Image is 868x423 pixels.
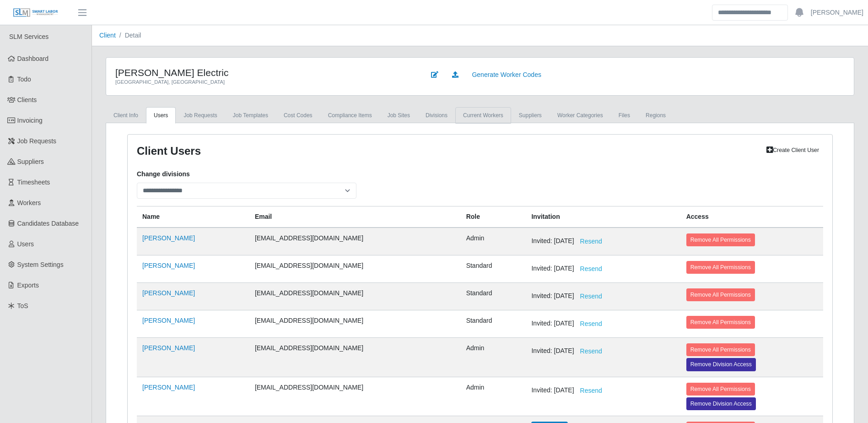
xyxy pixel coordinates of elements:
a: Job Requests [176,107,225,124]
span: Job Requests [17,137,57,145]
a: Job Templates [225,107,276,124]
th: Role [461,206,526,228]
button: Remove Division Access [686,358,756,371]
a: Regions [638,107,674,124]
button: Resend [574,383,608,399]
div: [GEOGRAPHIC_DATA], [GEOGRAPHIC_DATA] [115,78,411,86]
a: Current Workers [455,107,511,124]
td: Admin [461,228,526,255]
h4: Client Users [137,144,415,158]
span: Invited: [DATE] [531,320,608,327]
span: Suppliers [17,158,44,165]
button: Resend [574,316,608,332]
a: [PERSON_NAME] [142,289,195,297]
a: Suppliers [511,107,550,124]
button: Remove All Permissions [686,233,755,246]
td: Standard [461,282,526,310]
span: Dashboard [17,55,49,62]
a: cost codes [276,107,320,124]
a: [PERSON_NAME] [142,384,195,391]
span: Exports [17,282,39,289]
li: Detail [116,31,141,40]
th: Email [249,206,461,228]
button: Resend [574,288,608,304]
th: Invitation [526,206,680,228]
button: Remove All Permissions [686,261,755,274]
button: Resend [574,261,608,277]
a: Users [146,107,176,124]
span: Todo [17,76,31,83]
a: [PERSON_NAME] [142,317,195,324]
button: Remove All Permissions [686,288,755,301]
td: [EMAIL_ADDRESS][DOMAIN_NAME] [249,255,461,282]
img: SLM Logo [13,8,59,18]
a: [PERSON_NAME] [811,8,863,17]
td: Standard [461,255,526,282]
a: job sites [380,107,418,124]
button: Remove All Permissions [686,383,755,396]
th: Name [137,206,249,228]
span: SLM Services [9,33,49,40]
td: Standard [461,310,526,337]
span: Invited: [DATE] [531,292,608,299]
span: Invited: [DATE] [531,237,608,244]
span: Users [17,240,34,248]
span: ToS [17,302,28,309]
td: [EMAIL_ADDRESS][DOMAIN_NAME] [249,310,461,337]
span: Timesheets [17,179,50,186]
span: Clients [17,96,37,103]
a: Create Client User [762,144,823,157]
span: Invited: [DATE] [531,386,608,394]
td: [EMAIL_ADDRESS][DOMAIN_NAME] [249,337,461,377]
span: Invited: [DATE] [531,265,608,272]
span: Invoicing [17,117,43,124]
input: Search [712,5,788,21]
a: [PERSON_NAME] [142,234,195,242]
button: Remove All Permissions [686,343,755,356]
a: [PERSON_NAME] [142,344,195,352]
span: Invited: [DATE] [531,347,608,354]
a: Client [99,32,116,39]
a: Files [611,107,638,124]
a: Generate Worker Codes [466,67,547,83]
a: Divisions [418,107,455,124]
a: Client Info [106,107,146,124]
td: Admin [461,377,526,416]
label: Change divisions [137,169,190,179]
td: [EMAIL_ADDRESS][DOMAIN_NAME] [249,377,461,416]
button: Resend [574,343,608,359]
td: Admin [461,337,526,377]
td: [EMAIL_ADDRESS][DOMAIN_NAME] [249,282,461,310]
span: Workers [17,199,41,206]
button: Resend [574,233,608,249]
span: System Settings [17,261,64,268]
button: Remove Division Access [686,397,756,410]
td: [EMAIL_ADDRESS][DOMAIN_NAME] [249,228,461,255]
button: Remove All Permissions [686,316,755,329]
a: [PERSON_NAME] [142,262,195,269]
a: Worker Categories [550,107,611,124]
h4: [PERSON_NAME] Electric [115,67,411,78]
a: Compliance Items [320,107,380,124]
th: Access [681,206,823,228]
span: Candidates Database [17,220,79,227]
